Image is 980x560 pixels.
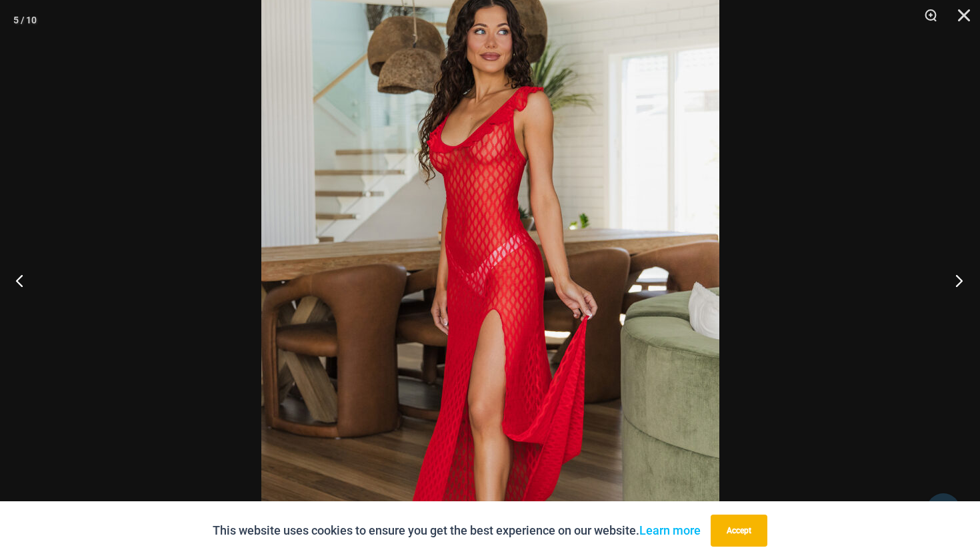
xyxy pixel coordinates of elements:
button: Next [930,247,980,314]
p: This website uses cookies to ensure you get the best experience on our website. [213,521,701,541]
a: Learn more [639,523,701,537]
button: Accept [711,515,767,547]
div: 5 / 10 [13,10,37,30]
